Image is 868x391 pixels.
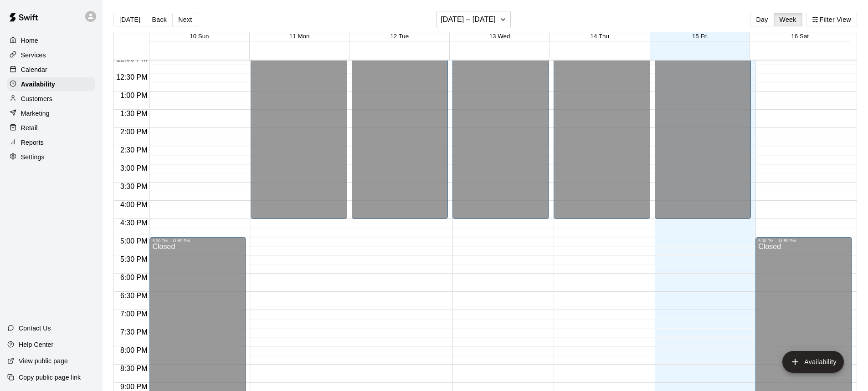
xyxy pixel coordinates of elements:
span: 3:00 PM [118,164,150,172]
button: 10 Sun [190,33,209,40]
button: 11 Mon [289,33,309,40]
p: Calendar [21,65,47,74]
span: 2:30 PM [118,146,150,154]
a: Home [7,34,95,47]
span: 6:00 PM [118,274,150,281]
span: 12:30 PM [114,73,149,81]
button: [DATE] [113,13,146,26]
p: Settings [21,152,45,162]
a: Reports [7,136,95,149]
span: 8:30 PM [118,365,150,372]
p: Marketing [21,109,50,118]
div: 5:00 PM – 11:59 PM [152,239,243,243]
p: Retail [21,123,38,132]
span: 9:00 PM [118,383,150,391]
button: Next [172,13,198,26]
a: Services [7,48,95,62]
button: 13 Wed [489,33,510,40]
p: Customers [21,94,52,103]
span: 4:00 PM [118,201,150,208]
p: Copy public page link [19,373,81,382]
button: 15 Fri [692,33,708,40]
button: 14 Thu [591,33,609,40]
button: Day [750,13,774,26]
span: 7:30 PM [118,328,150,336]
a: Settings [7,150,95,164]
span: 7:00 PM [118,310,150,318]
span: 3:30 PM [118,183,150,190]
a: Calendar [7,63,95,76]
button: 16 Sat [791,33,809,40]
span: 4:30 PM [118,219,150,227]
button: 12 Tue [390,33,409,40]
button: add [782,351,844,373]
button: Filter View [806,13,857,26]
span: 6:30 PM [118,292,150,300]
p: Reports [21,138,44,147]
a: Availability [7,77,95,91]
p: Home [21,36,38,45]
button: [DATE] – [DATE] [437,11,511,28]
a: Customers [7,92,95,106]
p: Availability [21,80,55,89]
span: 1:00 PM [118,91,150,99]
span: 5:00 PM [118,237,150,245]
h6: [DATE] – [DATE] [441,13,496,26]
span: 5:30 PM [118,255,150,263]
a: Retail [7,121,95,135]
a: Marketing [7,107,95,120]
p: View public page [19,356,68,366]
p: Contact Us [19,324,51,333]
span: 8:00 PM [118,346,150,354]
p: Services [21,51,46,60]
span: 1:30 PM [118,110,150,117]
p: Help Center [19,340,53,349]
div: 5:00 PM – 11:59 PM [758,239,849,243]
button: Week [774,13,802,26]
span: 2:00 PM [118,128,150,136]
button: Back [146,13,173,26]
